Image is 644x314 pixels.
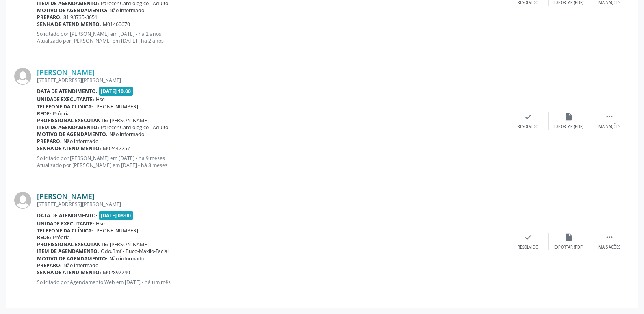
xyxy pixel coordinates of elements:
div: Resolvido [518,124,538,130]
b: Senha de atendimento: [37,21,101,28]
span: Parecer Cardiologico - Adulto [101,124,168,131]
span: [DATE] 08:00 [99,211,133,220]
div: Mais ações [598,245,620,250]
b: Item de agendamento: [37,124,99,131]
div: Mais ações [598,124,620,130]
b: Telefone da clínica: [37,227,93,234]
b: Telefone da clínica: [37,103,93,110]
span: Hse [96,96,105,103]
div: [STREET_ADDRESS][PERSON_NAME] [37,77,508,84]
b: Motivo de agendamento: [37,7,108,14]
b: Senha de atendimento: [37,269,101,276]
p: Solicitado por [PERSON_NAME] em [DATE] - há 2 anos Atualizado por [PERSON_NAME] em [DATE] - há 2 ... [37,30,508,44]
b: Profissional executante: [37,117,108,124]
b: Preparo: [37,262,62,269]
span: M02442257 [103,145,130,152]
span: [PHONE_NUMBER] [95,227,138,234]
i: check [524,112,533,121]
a: [PERSON_NAME] [37,68,95,77]
span: [PHONE_NUMBER] [95,103,138,110]
div: Exportar (PDF) [554,124,583,130]
b: Item de agendamento: [37,248,99,255]
span: Não informado [63,262,98,269]
b: Unidade executante: [37,220,94,227]
div: Exportar (PDF) [554,245,583,250]
span: Própria [53,110,70,117]
i: insert_drive_file [564,112,573,121]
a: [PERSON_NAME] [37,192,95,201]
b: Data de atendimento: [37,212,98,219]
b: Unidade executante: [37,96,94,103]
span: 81 98735-8651 [63,14,98,21]
div: Resolvido [518,245,538,250]
img: img [14,68,31,85]
b: Data de atendimento: [37,88,98,95]
span: [DATE] 10:00 [99,87,133,96]
b: Rede: [37,110,51,117]
i:  [605,112,614,121]
i:  [605,233,614,242]
b: Motivo de agendamento: [37,131,108,138]
i: check [524,233,533,242]
p: Solicitado por Agendamento Web em [DATE] - há um mês [37,279,508,286]
span: Não informado [109,131,144,138]
span: Odo.Bmf - Buco-Maxilo-Facial [101,248,169,255]
span: [PERSON_NAME] [110,241,149,248]
span: Não informado [109,7,144,14]
b: Profissional executante: [37,241,108,248]
b: Preparo: [37,138,62,145]
b: Preparo: [37,14,62,21]
span: Hse [96,220,105,227]
span: M01460670 [103,21,130,28]
span: Própria [53,234,70,241]
div: [STREET_ADDRESS][PERSON_NAME] [37,201,508,208]
b: Senha de atendimento: [37,145,101,152]
b: Motivo de agendamento: [37,255,108,262]
p: Solicitado por [PERSON_NAME] em [DATE] - há 9 meses Atualizado por [PERSON_NAME] em [DATE] - há 8... [37,155,508,169]
span: M02897740 [103,269,130,276]
b: Rede: [37,234,51,241]
span: Não informado [109,255,144,262]
span: Não informado [63,138,98,145]
img: img [14,192,31,209]
span: [PERSON_NAME] [110,117,149,124]
i: insert_drive_file [564,233,573,242]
